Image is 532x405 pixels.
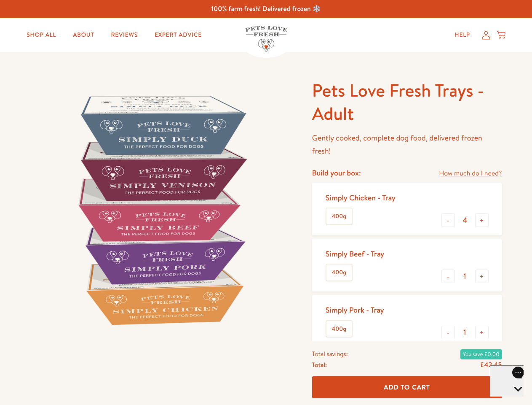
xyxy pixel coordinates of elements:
[441,270,455,283] button: -
[475,270,489,283] button: +
[480,360,502,370] span: £42.45
[312,132,502,157] p: Gently cooked, complete dog food, delivered frozen fresh!
[326,249,384,259] div: Simply Beef - Tray
[312,79,502,125] h1: Pets Love Fresh Trays - Adult
[475,326,489,339] button: +
[326,305,384,315] div: Simply Pork - Tray
[20,27,63,43] a: Shop All
[104,27,144,43] a: Reviews
[439,168,502,179] a: How much do I need?
[384,383,430,391] span: Add To Cart
[66,27,101,43] a: About
[448,27,477,43] a: Help
[326,193,396,202] div: Simply Chicken - Tray
[148,27,209,43] a: Expert Advice
[312,168,361,178] h4: Build your box:
[490,365,524,397] iframe: Gorgias live chat messenger
[245,26,287,51] img: Pets Love Fresh
[441,326,455,339] button: -
[30,79,292,341] img: Pets Love Fresh Trays - Adult
[326,321,352,337] label: 400g
[312,359,327,370] span: Total:
[312,376,502,399] button: Add To Cart
[441,213,455,227] button: -
[326,208,352,224] label: 400g
[326,265,352,281] label: 400g
[475,213,489,227] button: +
[460,349,502,359] span: You save £0.00
[312,348,348,359] span: Total savings:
